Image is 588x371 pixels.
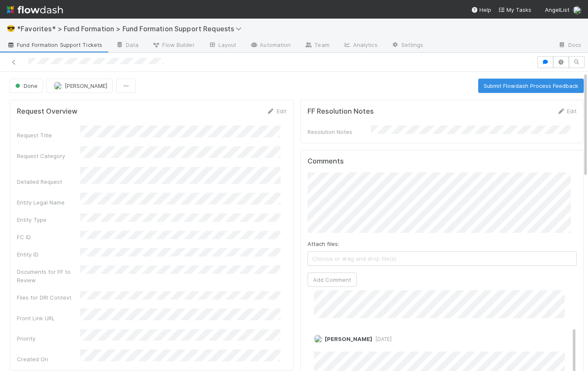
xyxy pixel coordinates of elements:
h5: FF Resolution Notes [308,107,374,116]
div: Front Link URL [17,314,80,322]
span: Done [14,82,38,89]
button: [PERSON_NAME] [46,79,113,93]
span: AngelList [545,6,569,13]
a: Flow Builder [145,39,201,52]
img: avatar_b467e446-68e1-4310-82a7-76c532dc3f4b.png [314,335,322,343]
a: Layout [201,39,243,52]
div: Documents for FF to Review [17,267,80,284]
span: [PERSON_NAME] [65,82,107,89]
button: Submit Flowdash Process Feedback [478,79,584,93]
div: Entity Type [17,216,80,224]
div: Detailed Request [17,177,80,186]
h5: Request Overview [17,107,77,116]
a: Automation [243,39,297,52]
div: Resolution Notes [308,128,371,136]
button: Done [10,79,43,93]
div: Created On [17,355,80,363]
div: Files for DRI Context [17,293,80,302]
div: Request Category [17,152,80,160]
div: Entity ID [17,250,80,259]
div: Priority [17,334,80,343]
a: Analytics [336,39,384,52]
a: Docs [551,39,588,52]
a: Settings [384,39,430,52]
div: Help [471,5,491,14]
span: [DATE] [372,336,392,342]
button: Add Comment [308,273,357,287]
div: Entity Legal Name [17,198,80,207]
div: FC ID [17,233,80,241]
img: logo-inverted-e16ddd16eac7371096b0.svg [7,3,63,17]
h5: Comments [308,157,577,166]
label: Attach files: [308,240,339,248]
div: Request Title [17,131,80,139]
a: Edit [557,108,577,115]
span: My Tasks [498,6,531,13]
span: [PERSON_NAME] [325,336,372,342]
span: 😎 [7,25,15,32]
a: Edit [267,108,286,115]
span: Flow Builder [152,41,194,49]
a: Data [109,39,145,52]
span: *Favorites* > Fund Formation > Fund Formation Support Requests [17,25,246,33]
img: avatar_b467e446-68e1-4310-82a7-76c532dc3f4b.png [573,6,581,14]
span: Fund Formation Support Tickets [7,41,102,49]
span: Choose or drag and drop file(s) [308,252,577,265]
a: My Tasks [498,5,531,14]
a: Team [297,39,336,52]
img: avatar_b467e446-68e1-4310-82a7-76c532dc3f4b.png [54,82,62,90]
